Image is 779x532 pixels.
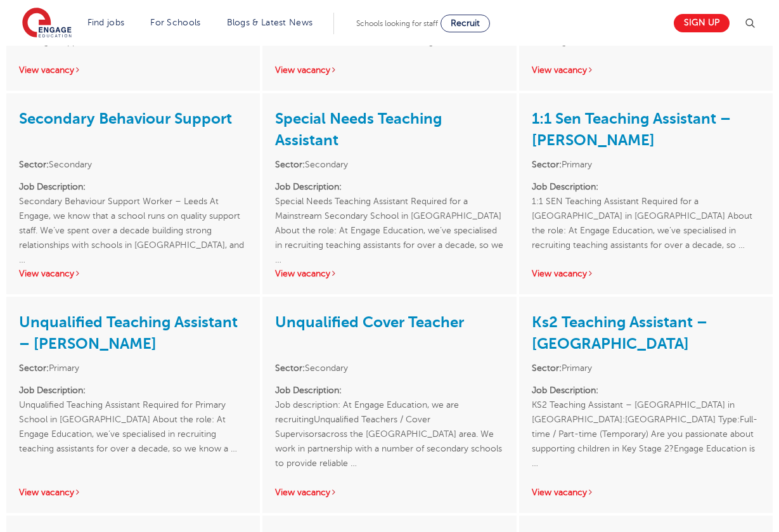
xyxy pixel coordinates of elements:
[19,65,81,75] a: View vacancy
[275,313,464,331] a: Unqualified Cover Teacher
[275,157,503,172] li: Secondary
[275,383,503,470] p: Job description: At Engage Education, we are recruitingUnqualified Teachers / Cover Supervisorsac...
[19,179,247,252] p: Secondary Behaviour Support Worker – Leeds At Engage, we know that a school runs on quality suppo...
[532,110,731,149] a: 1:1 Sen Teaching Assistant – [PERSON_NAME]
[532,488,594,497] a: View vacancy
[275,488,337,497] a: View vacancy
[532,179,760,252] p: 1:1 SEN Teaching Assistant Required for a [GEOGRAPHIC_DATA] in [GEOGRAPHIC_DATA] About the role: ...
[532,160,562,169] strong: Sector:
[532,157,760,172] li: Primary
[275,363,305,373] strong: Sector:
[19,383,247,470] p: Unqualified Teaching Assistant Required for Primary School in [GEOGRAPHIC_DATA] About the role: A...
[19,182,86,191] strong: Job Description:
[532,361,760,375] li: Primary
[275,110,442,149] a: Special Needs Teaching Assistant
[150,18,200,27] a: For Schools
[19,386,86,395] strong: Job Description:
[19,160,49,169] strong: Sector:
[19,157,247,172] li: Secondary
[532,313,707,353] a: Ks2 Teaching Assistant – [GEOGRAPHIC_DATA]
[275,361,503,375] li: Secondary
[532,386,598,395] strong: Job Description:
[19,313,238,353] a: Unqualified Teaching Assistant – [PERSON_NAME]
[275,160,305,169] strong: Sector:
[532,182,598,191] strong: Job Description:
[275,182,342,191] strong: Job Description:
[275,386,342,395] strong: Job Description:
[19,269,81,278] a: View vacancy
[19,488,81,497] a: View vacancy
[19,110,232,127] a: Secondary Behaviour Support
[87,18,125,27] a: Find jobs
[532,383,760,470] p: KS2 Teaching Assistant – [GEOGRAPHIC_DATA] in [GEOGRAPHIC_DATA]:[GEOGRAPHIC_DATA] Type:Full-time ...
[275,65,337,75] a: View vacancy
[674,14,730,32] a: Sign up
[532,269,594,278] a: View vacancy
[227,18,313,27] a: Blogs & Latest News
[441,15,490,32] a: Recruit
[451,18,480,28] span: Recruit
[22,8,72,39] img: Engage Education
[275,269,337,278] a: View vacancy
[275,179,503,252] p: Special Needs Teaching Assistant Required for a Mainstream Secondary School in [GEOGRAPHIC_DATA] ...
[532,65,594,75] a: View vacancy
[19,363,49,373] strong: Sector:
[532,363,562,373] strong: Sector:
[356,19,438,28] span: Schools looking for staff
[19,361,247,375] li: Primary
